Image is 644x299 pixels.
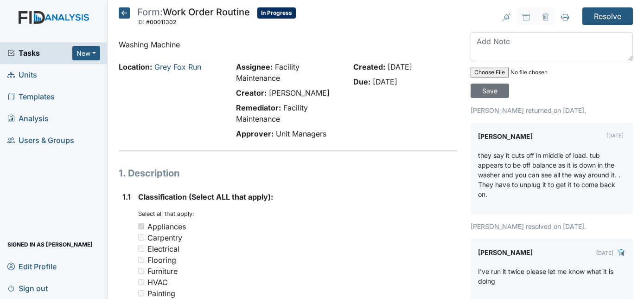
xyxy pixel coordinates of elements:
small: [DATE] [606,132,624,139]
span: Units [7,68,37,82]
div: Flooring [147,254,176,266]
span: ID: [137,19,145,26]
a: Tasks [7,47,72,58]
span: Sign out [7,281,48,295]
span: In Progress [257,7,296,19]
strong: Approver: [236,129,274,138]
div: Appliances [147,221,186,232]
strong: Remediator: [236,103,281,112]
div: HVAC [147,277,168,288]
span: Analysis [7,111,49,126]
p: they say it cuts off in middle of load. tub appears to be off balance as it is down in the washer... [478,150,625,199]
span: [PERSON_NAME] [269,88,330,97]
div: Furniture [147,266,178,277]
div: Electrical [147,243,179,254]
strong: Creator: [236,88,267,97]
input: HVAC [138,279,144,285]
input: Furniture [138,268,144,274]
input: Painting [138,290,144,296]
p: Washing Machine [119,39,457,50]
p: [PERSON_NAME] returned on [DATE]. [471,105,633,115]
span: Form: [137,6,163,18]
label: [PERSON_NAME] [478,130,533,143]
span: Templates [7,90,55,104]
span: Users & Groups [7,133,74,148]
strong: Created: [353,62,385,71]
div: Work Order Routine [137,7,250,28]
input: Save [471,84,509,98]
p: [PERSON_NAME] resolved on [DATE]. [471,221,633,231]
span: [DATE] [388,62,412,71]
label: 1.1 [122,191,131,202]
strong: Assignee: [236,62,273,71]
input: Electrical [138,246,144,252]
small: [DATE] [596,250,613,256]
span: Classification (Select ALL that apply): [138,192,273,201]
label: [PERSON_NAME] [478,246,533,259]
a: Grey Fox Run [154,62,201,71]
p: I've run it twice please let me know what it is doing [478,266,625,286]
small: Select all that apply: [138,210,194,217]
h1: 1. Description [119,166,457,180]
span: [DATE] [373,77,397,86]
div: Painting [147,288,175,299]
span: Unit Managers [276,129,326,138]
strong: Location: [119,62,152,71]
span: Edit Profile [7,259,57,273]
input: Resolve [582,7,633,25]
div: Carpentry [147,232,182,243]
span: Signed in as [PERSON_NAME] [7,237,93,252]
input: Appliances [138,223,144,229]
strong: Due: [353,77,370,86]
span: #00011302 [146,19,176,26]
button: New [72,46,100,60]
input: Flooring [138,257,144,263]
input: Carpentry [138,234,144,240]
